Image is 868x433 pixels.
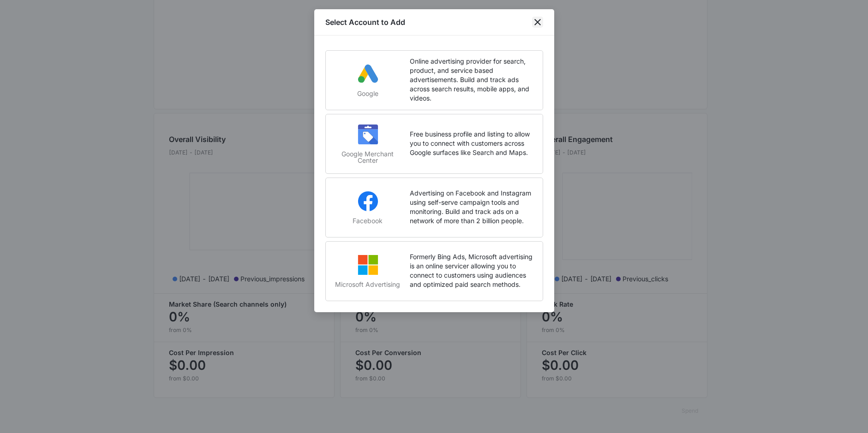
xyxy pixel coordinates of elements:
[325,178,543,237] button: FacebookAdvertising on Facebook and Instagram using self-serve campaign tools and monitoring. Bui...
[335,151,401,164] p: Google Merchant Center
[410,252,533,289] p: Formerly Bing Ads, Microsoft advertising is an online servicer allowing you to connect to custome...
[410,130,533,157] p: Free business profile and listing to allow you to connect with customers across Google surfaces l...
[325,114,543,174] button: Google Merchant CenterFree business profile and listing to allow you to connect with customers ac...
[357,123,379,145] img: logo-googleMerchant.svg
[335,281,401,288] p: Microsoft Advertising
[532,17,543,28] button: close
[410,189,533,225] p: Advertising on Facebook and Instagram using self-serve campaign tools and monitoring. Build and t...
[325,50,543,110] button: GoogleOnline advertising provider for search, product, and service based advertisements. Build an...
[410,57,533,103] p: Online advertising provider for search, product, and service based advertisements. Build and trac...
[335,90,401,97] p: Google
[357,254,379,276] img: logo-bingAds.svg
[357,190,379,212] img: logo-facebook.svg
[325,241,543,301] button: Microsoft AdvertisingFormerly Bing Ads, Microsoft advertising is an online servicer allowing you ...
[335,218,401,224] p: Facebook
[325,17,405,28] h1: Select Account to Add
[357,63,379,85] img: logo-googleAds.svg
